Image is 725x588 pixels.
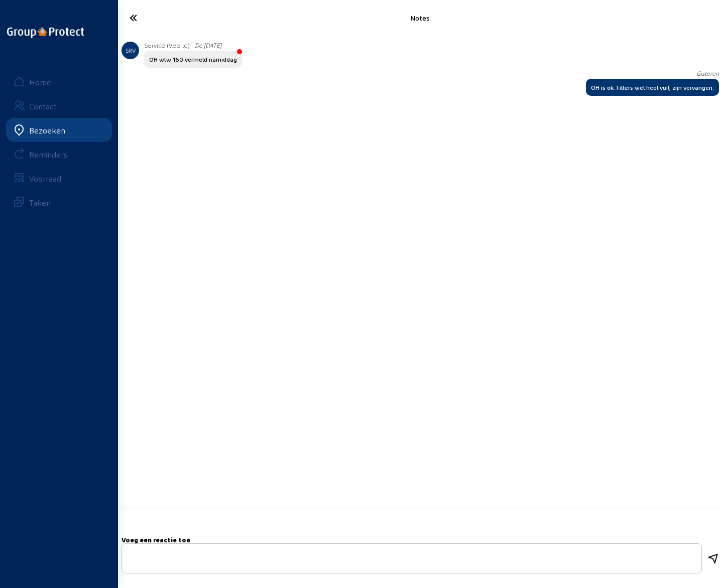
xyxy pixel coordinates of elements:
div: Voorraad [29,174,61,183]
div: Contact [29,101,57,111]
img: logo-oneline.png [7,27,84,38]
a: Home [6,70,112,94]
span: Service (Veerle) [144,42,190,49]
a: Voorraad [6,166,112,190]
div: Notes [217,14,623,22]
div: SRV [122,42,139,59]
div: OH is ok. Filters wel heel vuil, zijn vervangen. [591,84,714,91]
div: Reminders [29,150,67,159]
a: Bezoeken [6,118,112,142]
div: Taken [29,198,51,207]
span: Gisteren [696,70,719,77]
div: Home [29,77,51,87]
h5: Voeg een reactie toe [122,536,719,543]
div: Bezoeken [29,125,65,135]
span: De [DATE] [195,42,221,49]
div: OH wtw 160 vermeld namiddag [149,56,237,63]
a: Reminders [6,142,112,166]
a: Contact [6,94,112,118]
a: Taken [6,190,112,214]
